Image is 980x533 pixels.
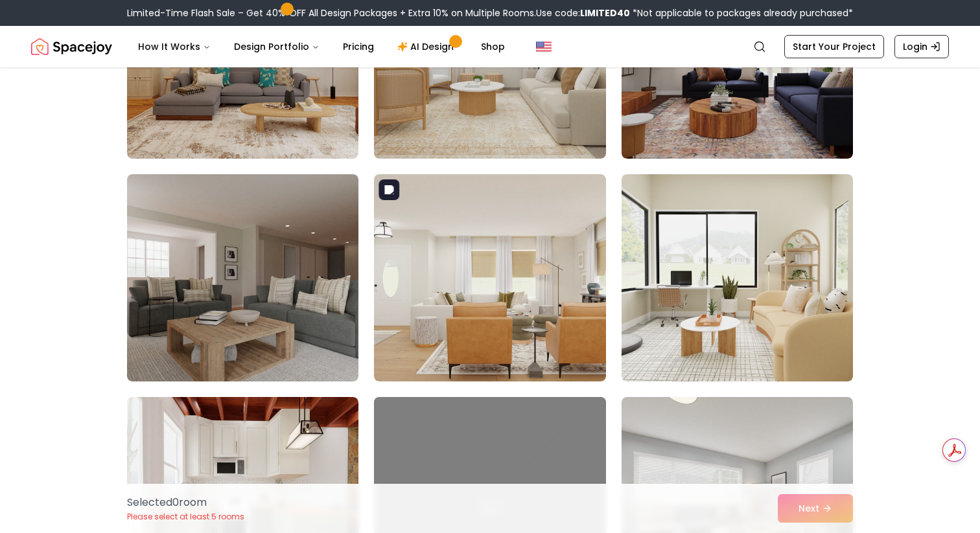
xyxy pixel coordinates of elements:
span: *Not applicable to packages already purchased* [630,6,853,19]
div: Limited-Time Flash Sale – Get 40% OFF All Design Packages + Extra 10% on Multiple Rooms. [127,6,853,19]
img: Room room-16 [127,174,358,381]
img: Room room-18 [622,174,853,381]
nav: Main [128,34,515,60]
img: Spacejoy Logo [31,34,112,60]
a: AI Design [387,34,468,60]
a: Start Your Project [784,35,884,58]
button: Design Portfolio [224,34,330,60]
b: LIMITED40 [580,6,630,19]
img: Room room-17 [374,174,605,381]
button: How It Works [128,34,221,60]
a: Shop [471,34,515,60]
a: Spacejoy [31,34,112,60]
p: Selected 0 room [127,495,244,510]
img: United States [536,39,552,54]
a: Login [894,35,949,58]
nav: Global [31,26,949,67]
span: Use code: [536,6,630,19]
p: Please select at least 5 rooms [127,512,244,522]
a: Pricing [332,34,384,60]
